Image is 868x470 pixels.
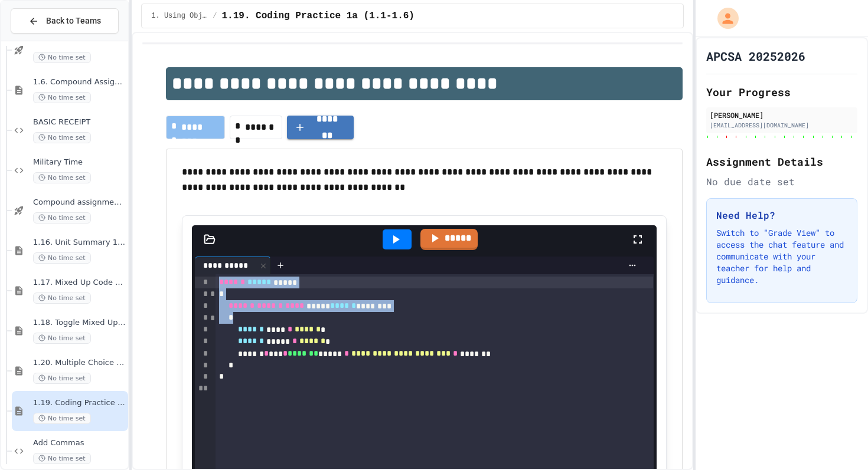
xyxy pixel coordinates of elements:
[33,453,91,464] span: No time set
[222,9,415,23] span: 1.19. Coding Practice 1a (1.1-1.6)
[33,252,91,264] span: No time set
[213,11,217,21] span: /
[33,52,91,63] span: No time set
[33,117,126,127] span: BASIC RECEIPT
[33,278,126,288] span: 1.17. Mixed Up Code Practice 1.1-1.6
[33,398,126,408] span: 1.19. Coding Practice 1a (1.1-1.6)
[33,132,91,143] span: No time set
[33,238,126,248] span: 1.16. Unit Summary 1a (1.1-1.6)
[33,333,91,344] span: No time set
[46,15,101,27] span: Back to Teams
[151,11,208,21] span: 1. Using Objects and Methods
[33,92,91,103] span: No time set
[33,318,126,328] span: 1.18. Toggle Mixed Up or Write Code Practice 1.1-1.6
[716,208,847,222] h3: Need Help?
[706,48,805,64] h1: APCSA 20252026
[33,413,91,424] span: No time set
[710,110,854,120] div: [PERSON_NAME]
[706,175,857,189] div: No due date set
[33,172,91,183] span: No time set
[33,198,126,208] span: Compound assignment operators - Quiz
[716,227,847,286] p: Switch to "Grade View" to access the chat feature and communicate with your teacher for help and ...
[710,121,854,130] div: [EMAIL_ADDRESS][DOMAIN_NAME]
[33,77,126,87] span: 1.6. Compound Assignment Operators
[706,84,857,100] h2: Your Progress
[33,438,126,448] span: Add Commas
[11,8,119,34] button: Back to Teams
[705,5,742,32] div: My Account
[33,212,91,224] span: No time set
[33,358,126,368] span: 1.20. Multiple Choice Exercises for Unit 1a (1.1-1.6)
[33,292,91,304] span: No time set
[706,153,857,170] h2: Assignment Details
[33,157,126,167] span: Military Time
[33,373,91,384] span: No time set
